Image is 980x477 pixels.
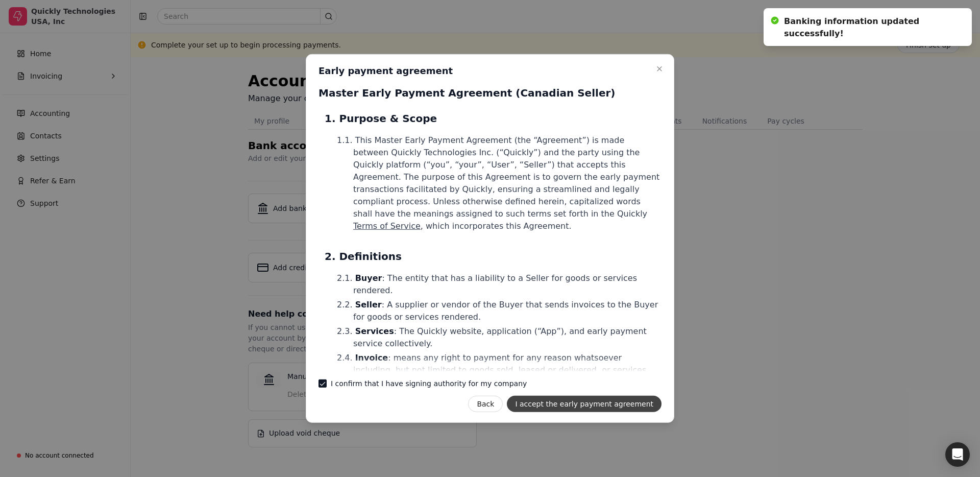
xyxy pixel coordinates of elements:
[355,300,382,309] span: Seller
[318,85,661,101] div: Master Early Payment Agreement (Canadian Seller)
[345,352,661,389] li: : means any right to payment for any reason whatsoever including, but not limited to goods sold, ...
[345,134,661,232] li: This Master Early Payment Agreement (the “Agreement”) is made between Quickly Technologies Inc. (...
[345,325,661,350] li: : The Quickly website, application (“App”), and early payment service collectively.
[784,15,951,40] div: Banking information updated successfully!
[507,396,661,412] button: I accept the early payment agreement
[355,353,388,363] span: Invoice
[345,272,661,297] li: : The entity that has a liability to a Seller for goods or services rendered.
[335,111,661,232] li: Purpose & Scope
[468,396,503,412] button: Back
[318,65,453,77] h2: Early payment agreement
[345,299,661,323] li: : A supplier or vendor of the Buyer that sends invoices to the Buyer for goods or services rendered.
[353,221,421,231] a: Terms of Service
[335,249,661,440] li: Definitions
[331,380,527,387] label: I confirm that I have signing authority for my company
[355,273,382,283] span: Buyer
[355,326,394,336] span: Services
